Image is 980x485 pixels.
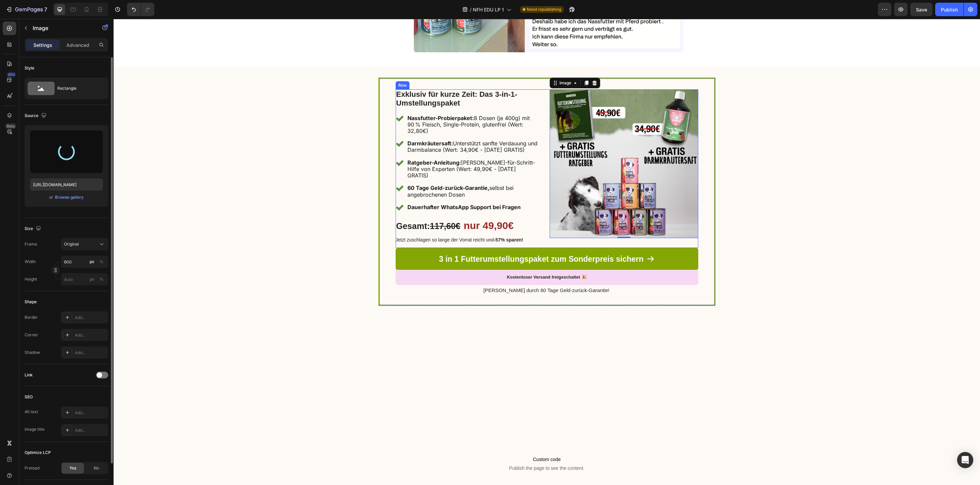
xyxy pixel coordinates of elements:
[25,259,36,265] label: Width
[282,229,585,251] a: 3 in 1 Futterumstellungspaket zum Sonderpreis sichern
[44,5,47,13] p: 7
[33,24,90,32] p: Image
[75,350,106,356] div: Add...
[283,63,295,69] div: Row
[342,202,347,212] strong: €
[88,258,96,266] button: %
[470,6,471,13] span: /
[25,314,38,320] div: Border
[88,275,96,283] button: %
[3,3,50,16] button: 7
[25,465,39,471] div: Preload
[90,259,94,265] div: px
[325,236,530,245] span: 3 in 1 Futterumstellungspaket zum Sonderpreis sichern
[316,202,342,212] strong: 117,60
[935,3,963,16] button: Publish
[957,452,973,468] div: Open Intercom Messenger
[75,427,106,433] div: Add...
[25,450,51,456] div: Optimize LCP
[25,65,34,71] div: Style
[25,332,38,338] div: Corner
[99,276,103,282] div: %
[25,349,40,355] div: Shadow
[75,410,106,416] div: Add...
[473,6,504,13] span: NFH EDU LP 1
[25,299,37,305] div: Shape
[6,72,16,77] div: 450
[127,3,154,16] div: Undo/Redo
[393,256,473,261] strong: Kostenloser Versand freigeschaltet 🎉
[25,276,37,282] label: Height
[61,273,108,285] input: px%
[5,123,16,129] div: Beta
[941,6,958,13] div: Publish
[294,166,424,179] p: selbst bei angebrochenen Dosen
[66,41,89,49] p: Advanced
[916,7,927,12] span: Save
[25,426,44,432] div: Image title
[294,166,376,172] strong: 60 Tage Geld-zurück-Garantie,
[283,71,404,88] strong: Exklusiv für kurze Zeit: Das 3-in-1-Umstellungspaket
[75,332,106,338] div: Add...
[55,194,84,201] button: Browse gallery
[94,465,99,471] span: No
[445,61,459,67] div: Image
[97,258,105,266] button: px
[910,3,932,16] button: Save
[294,121,424,134] p: Unterstützt sanfte Verdauung und Darmbalance (Wert: 34,90€ - [DATE] GRATIS)
[25,409,38,415] div: Alt text
[99,259,103,265] div: %
[25,241,37,247] label: Frame
[380,218,409,224] strong: -57% sparen!
[282,218,430,224] p: Jetzt zuschlagen so lange der Vorrat reicht und
[25,224,42,233] div: Size
[25,394,33,400] div: SEO
[33,41,52,49] p: Settings
[350,201,400,212] strong: nur 49,90€
[527,6,561,12] span: Need republishing
[25,111,48,120] div: Source
[69,465,76,471] span: Yes
[436,70,585,219] img: gempages_534104955091420133-c4bf8a31-9d65-4900-a60a-ad3ca4f87d49.png
[282,268,584,275] p: [PERSON_NAME] durch 60 Tage Geld-zurück-Garantie!
[114,19,980,485] iframe: Design area
[25,372,33,378] div: Link
[61,238,108,250] button: Original
[49,193,53,201] span: or
[97,275,105,283] button: px
[61,256,108,268] input: px%
[30,178,103,191] input: https://example.com/image.jpg
[294,96,360,103] strong: Nassfutter-Probierpaket:
[294,140,347,147] strong: Ratgeber-Anleitung:
[57,81,98,96] div: Rectangle
[294,141,424,160] p: [PERSON_NAME]-für-Schritt-Hilfe von Experten (Wert: 49,90€ - [DATE] GRATIS)
[75,315,106,321] div: Add...
[283,202,316,212] strong: Gesamt:
[90,276,94,282] div: px
[294,121,339,128] strong: Darmkräutersaft:
[294,96,424,116] p: 8 Dosen (je 400g) mit 90 % Fleisch, Single-Protein, glutenfrei (Wert: 32,80€)
[64,241,79,247] span: Original
[55,194,84,200] div: Browse gallery
[294,185,407,192] strong: Dauerhafter WhatsApp Support bei Fragen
